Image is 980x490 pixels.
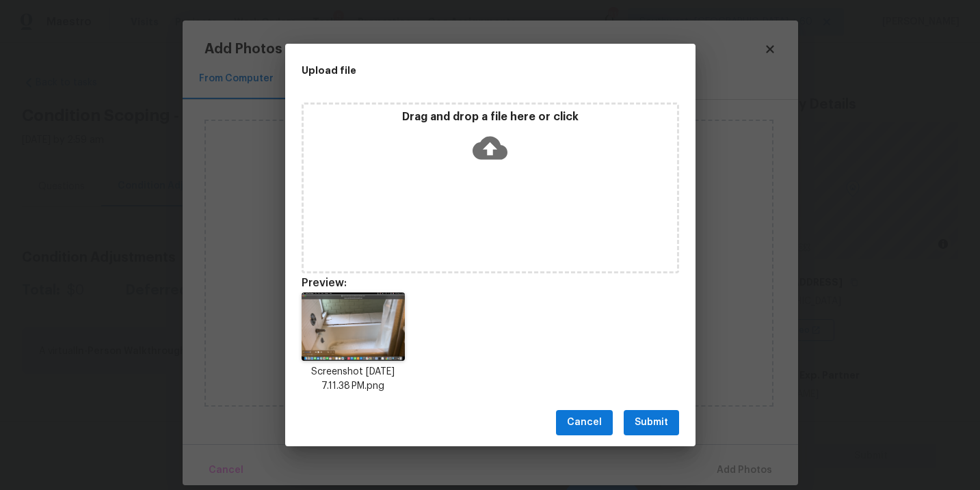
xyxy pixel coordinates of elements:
[635,414,668,431] span: Submit
[302,365,406,394] p: Screenshot [DATE] 7.11.38 PM.png
[302,292,406,361] img: 8PEo8mw2AmfwIAAAAASUVORK5CYII=
[624,410,679,435] button: Submit
[556,410,613,435] button: Cancel
[567,414,602,431] span: Cancel
[302,63,618,78] h2: Upload file
[304,110,677,124] p: Drag and drop a file here or click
